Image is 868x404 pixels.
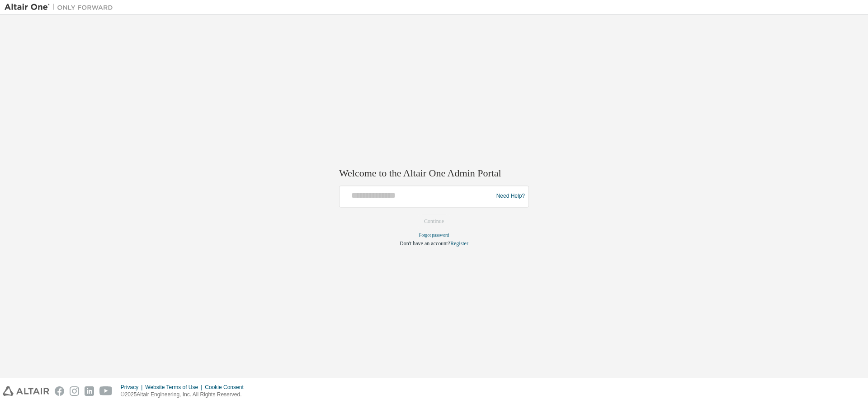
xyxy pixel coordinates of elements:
[145,384,205,391] div: Website Terms of Use
[99,386,113,396] img: youtube.svg
[3,386,49,396] img: altair_logo.svg
[121,384,145,391] div: Privacy
[419,233,449,238] a: Forgot password
[5,3,118,12] img: Altair One
[496,196,525,197] a: Need Help?
[450,240,468,247] a: Register
[205,384,249,391] div: Cookie Consent
[121,391,249,399] p: © 2025 Altair Engineering, Inc. All Rights Reserved.
[55,386,64,396] img: facebook.svg
[339,167,529,180] h2: Welcome to the Altair One Admin Portal
[70,386,79,396] img: instagram.svg
[400,240,450,247] span: Don't have an account?
[85,386,94,396] img: linkedin.svg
